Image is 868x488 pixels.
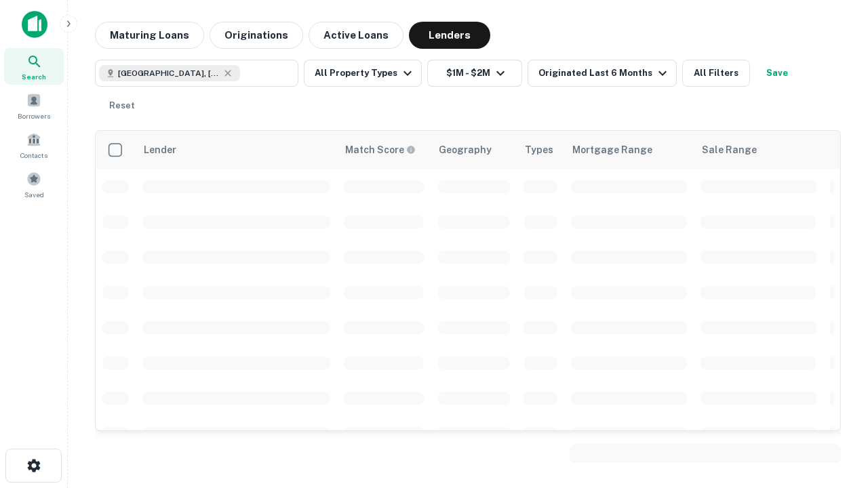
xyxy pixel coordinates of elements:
[4,87,64,124] a: Borrowers
[337,131,431,169] th: Capitalize uses an advanced AI algorithm to match your search with the best lender. The match sco...
[95,22,204,49] button: Maturing Loans
[538,65,671,81] div: Originated Last 6 Months
[4,166,64,203] a: Saved
[118,67,220,79] span: [GEOGRAPHIC_DATA], [GEOGRAPHIC_DATA], [GEOGRAPHIC_DATA]
[427,60,522,87] button: $1M - $2M
[304,60,422,87] button: All Property Types
[22,71,46,82] span: Search
[572,142,652,158] div: Mortgage Range
[525,142,553,158] div: Types
[694,131,823,169] th: Sale Range
[24,189,44,200] span: Saved
[409,22,490,49] button: Lenders
[800,380,868,445] iframe: Chat Widget
[144,142,176,158] div: Lender
[4,48,64,85] a: Search
[345,142,413,157] h6: Match Score
[345,142,416,157] div: Capitalize uses an advanced AI algorithm to match your search with the best lender. The match sco...
[564,131,694,169] th: Mortgage Range
[517,131,564,169] th: Types
[136,131,337,169] th: Lender
[309,22,403,49] button: Active Loans
[528,60,677,87] button: Originated Last 6 Months
[439,142,492,158] div: Geography
[431,131,517,169] th: Geography
[4,127,64,163] a: Contacts
[210,22,303,49] button: Originations
[702,142,757,158] div: Sale Range
[18,110,50,121] span: Borrowers
[100,92,144,119] button: Reset
[22,11,47,38] img: capitalize-icon.png
[682,60,750,87] button: All Filters
[20,150,47,161] span: Contacts
[755,60,799,87] button: Save your search to get updates of matches that match your search criteria.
